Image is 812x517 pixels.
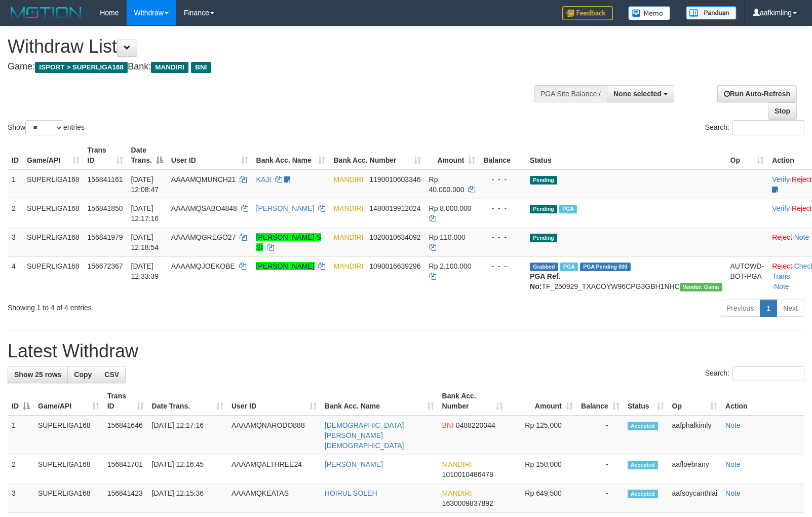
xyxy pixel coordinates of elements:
span: Copy 1010010486478 to clipboard [442,470,493,478]
a: Show 25 rows [8,366,68,383]
a: Reject [792,175,812,183]
span: BNI [442,421,454,429]
td: - [577,455,624,484]
td: SUPERLIGA168 [23,256,84,296]
th: Amount: activate to sort column ascending [507,387,577,416]
th: ID: activate to sort column descending [8,387,34,416]
span: MANDIRI [333,262,363,270]
label: Show entries [8,120,85,135]
a: Stop [768,102,797,120]
th: Date Trans.: activate to sort column ascending [148,387,227,416]
td: 3 [8,228,23,256]
span: Grabbed [530,263,558,271]
span: Accepted [628,461,658,469]
td: 156841646 [103,416,148,455]
td: 4 [8,256,23,296]
td: SUPERLIGA168 [23,199,84,228]
a: Note [794,233,809,241]
th: ID [8,141,23,170]
div: - - - [483,174,522,184]
span: AAAAMQGREGO27 [171,233,236,241]
span: None selected [613,90,662,98]
th: Status [526,141,726,170]
a: Next [777,300,804,317]
th: Bank Acc. Number: activate to sort column ascending [329,141,424,170]
th: Bank Acc. Name: activate to sort column ascending [252,141,330,170]
input: Search: [732,120,804,135]
a: Note [725,460,741,468]
th: Trans ID: activate to sort column ascending [84,141,127,170]
span: MANDIRI [151,62,188,73]
th: User ID: activate to sort column ascending [167,141,252,170]
td: 156841701 [103,455,148,484]
span: Copy [74,371,92,379]
span: Copy 1630009837892 to clipboard [442,499,493,507]
span: Pending [530,205,557,213]
th: Balance: activate to sort column ascending [577,387,624,416]
span: Show 25 rows [14,371,61,379]
th: User ID: activate to sort column ascending [227,387,321,416]
td: Rp 150,000 [507,455,577,484]
a: CSV [98,366,126,383]
span: Accepted [628,422,658,430]
td: 2 [8,199,23,228]
label: Search: [705,366,804,381]
button: None selected [607,85,674,102]
span: [DATE] 12:17:16 [131,204,159,223]
td: AAAAMQNARODO888 [227,416,321,455]
img: Feedback.jpg [562,6,613,20]
a: Run Auto-Refresh [717,85,797,102]
img: Button%20Memo.svg [628,6,671,20]
a: [PERSON_NAME] [256,262,315,270]
span: 156672367 [88,262,123,270]
img: MOTION_logo.png [8,5,85,20]
td: AUTOWD-BOT-PGA [726,256,768,296]
th: Status: activate to sort column ascending [624,387,668,416]
a: Reject [772,262,792,270]
td: [DATE] 12:15:36 [148,484,227,513]
td: [DATE] 12:17:16 [148,416,227,455]
span: 156841850 [88,204,123,212]
span: Pending [530,176,557,184]
a: Copy [67,366,98,383]
span: Copy 0488220044 to clipboard [456,421,495,429]
a: [DEMOGRAPHIC_DATA][PERSON_NAME][DEMOGRAPHIC_DATA] [325,421,404,450]
span: AAAAMQMUNCH21 [171,175,236,183]
span: CSV [104,371,119,379]
span: Copy 1480019912024 to clipboard [369,204,420,212]
th: Amount: activate to sort column ascending [425,141,480,170]
td: Rp 649,500 [507,484,577,513]
span: AAAAMQSABO4848 [171,204,237,212]
span: [DATE] 12:08:47 [131,175,159,194]
td: aafphalkimly [668,416,722,455]
a: [PERSON_NAME] S SI [256,233,321,251]
span: Rp 110.000 [429,233,466,241]
span: 156841979 [88,233,123,241]
td: AAAAMQKEATAS [227,484,321,513]
td: - [577,416,624,455]
img: panduan.png [686,6,737,20]
a: Previous [720,300,760,317]
td: 2 [8,455,34,484]
th: Action [721,387,804,416]
div: - - - [483,261,522,271]
a: 1 [760,300,777,317]
td: 3 [8,484,34,513]
span: MANDIRI [442,460,472,468]
td: Rp 125,000 [507,416,577,455]
span: [DATE] 12:18:54 [131,233,159,251]
th: Trans ID: activate to sort column ascending [103,387,148,416]
h4: Game: Bank: [8,62,531,72]
a: [PERSON_NAME] [325,460,383,468]
span: Marked by aafsengchandara [560,263,578,271]
a: Verify [772,175,790,183]
span: 156841161 [88,175,123,183]
span: Copy 1020010634092 to clipboard [369,233,420,241]
th: Bank Acc. Name: activate to sort column ascending [321,387,438,416]
span: Rp 40.000.000 [429,175,465,194]
td: SUPERLIGA168 [34,416,103,455]
span: PGA Pending [580,263,631,271]
h1: Withdraw List [8,36,531,57]
td: 1 [8,170,23,199]
h1: Latest Withdraw [8,341,804,361]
